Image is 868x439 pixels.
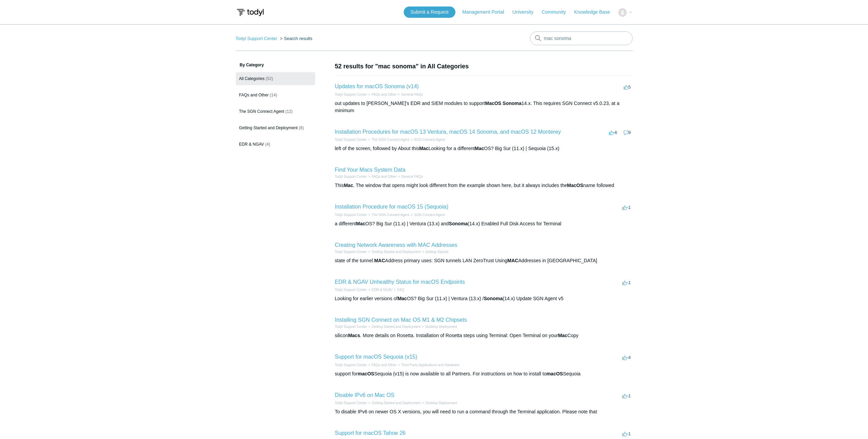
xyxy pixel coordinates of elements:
div: a different OS? Big Sur (11.x) | Ventura (13.x) and (14.x) Enabled Full Disk Access for Terminal [335,220,633,227]
span: -1 [622,431,631,436]
em: MAC [374,258,385,263]
input: Search [530,31,633,45]
span: (52) [266,76,273,81]
em: MacOS [485,101,501,106]
em: Mac [475,146,484,151]
li: Todyl Support Center [335,324,367,329]
a: SGN Connect Agent [414,138,445,142]
span: EDR & NGAV [239,142,264,147]
li: Todyl Support Center [335,92,367,97]
span: Getting Started and Deployment [239,125,298,130]
em: Macs [348,333,360,338]
li: Search results [278,36,312,41]
a: Todyl Support Center [335,401,367,405]
span: -1 [622,393,631,398]
div: Looking for earlier versions of OS? Big Sur (11.x) | Ventura (13.x) / (14.x) Update SGN Agent v5 [335,295,633,302]
a: Creating Network Awareness with MAC Addresses [335,242,457,248]
span: -1 [622,205,631,210]
div: support for Sequoia (v15) is now available to all Partners. For instructions on how to install to... [335,370,633,377]
a: Desktop Deployment [425,325,457,329]
h3: By Category [236,62,315,68]
div: silicon . More details on Rosetta. Installation of Rosetta steps using Terminal: Open Terminal on... [335,332,633,339]
li: The SGN Connect Agent [367,137,409,142]
li: Todyl Support Center [335,212,367,217]
li: Third Party Applications and Hardware [397,362,459,368]
span: The SGN Connect Agent [239,109,284,114]
a: Getting Started and Deployment [372,250,420,254]
li: FAQs and Other [367,174,396,179]
span: (4) [265,142,270,147]
a: Todyl Support Center [335,93,367,96]
a: Support for macOS Tahoe 26 [335,430,406,436]
li: Desktop Deployment [420,324,457,329]
a: EDR & NGAV [372,288,392,292]
a: Todyl Support Center [335,325,367,329]
li: Todyl Support Center [335,249,367,254]
li: FAQs and Other [367,92,396,97]
a: Getting Started [425,250,448,254]
span: -4 [622,355,631,360]
li: SGN Connect Agent [409,137,445,142]
li: Getting Started and Deployment [367,400,420,405]
span: -6 [609,130,618,135]
em: macOS [546,371,563,376]
a: All Categories (52) [236,72,315,85]
a: Getting Started and Deployment [372,325,420,329]
a: Todyl Support Center [335,175,367,178]
li: Todyl Support Center [335,362,367,368]
em: macOS [358,371,374,376]
li: General FAQs [397,174,423,179]
li: Todyl Support Center [335,137,367,142]
em: Mac [419,146,428,151]
a: Todyl Support Center [335,213,367,217]
span: FAQs and Other [239,93,269,97]
div: state of the tunnel. Address primary uses: SGN tunnels LAN ZeroTrust Using Addresses in [GEOGRAPH... [335,257,633,264]
div: This . The window that opens might look different from the example shown here, but it always incl... [335,182,633,189]
em: MAC [507,258,518,263]
a: University [512,9,540,16]
em: Sonoma [503,101,521,106]
a: Todyl Support Center [335,288,367,292]
li: SGN Connect Agent [409,212,445,217]
a: FAQs and Other [372,93,396,96]
a: General FAQs [401,93,423,96]
li: Todyl Support Center [236,36,279,41]
a: Disable IPv6 on Mac OS [335,392,394,398]
img: Todyl Support Center Help Center home page [236,6,265,19]
a: Getting Started and Deployment (8) [236,121,315,134]
li: EDR & NGAV [367,287,392,292]
a: Getting Started and Deployment [372,401,420,405]
div: To disable IPv6 on newer OS X versions, you will need to run a command through the Terminal appli... [335,408,633,415]
a: General FAQs [401,175,423,178]
span: (12) [285,109,293,114]
span: All Categories [239,76,265,81]
a: Todyl Support Center [335,138,367,142]
a: The SGN Connect Agent [372,138,409,142]
li: Todyl Support Center [335,174,367,179]
a: EDR & NGAV (4) [236,138,315,151]
li: Todyl Support Center [335,287,367,292]
a: Community [542,9,573,16]
a: FAQ [397,288,404,292]
em: Mac [558,333,567,338]
li: FAQ [392,287,404,292]
a: Knowledge Base [574,9,617,16]
a: Updates for macOS Sonoma (v14) [335,83,419,89]
em: Mac [398,296,407,301]
span: -1 [622,280,631,285]
span: 9 [624,130,631,135]
em: Mac [356,221,365,226]
a: Support for macOS Sequoia (v15) [335,354,417,360]
a: FAQs and Other [372,175,396,178]
a: Third Party Applications and Hardware [401,363,459,367]
a: FAQs and Other [372,363,396,367]
li: Getting Started and Deployment [367,324,420,329]
li: General FAQs [397,92,423,97]
em: MacOS [567,183,583,188]
li: Getting Started [420,249,448,254]
a: The SGN Connect Agent (12) [236,105,315,118]
em: Mac [344,183,353,188]
li: Todyl Support Center [335,400,367,405]
li: FAQs and Other [367,362,396,368]
a: Todyl Support Center [335,250,367,254]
